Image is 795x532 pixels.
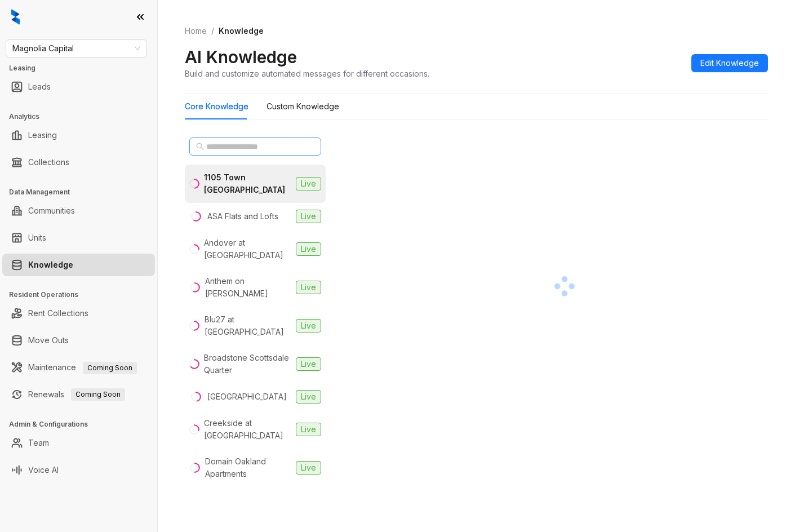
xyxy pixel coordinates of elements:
li: Leasing [2,124,155,147]
div: Custom Knowledge [267,100,339,113]
div: Domain Oakland Apartments [205,455,291,480]
a: Collections [28,151,69,174]
li: Leads [2,76,155,98]
a: Knowledge [28,254,73,276]
a: RenewalsComing Soon [28,383,125,406]
li: Units [2,227,155,249]
span: Edit Knowledge [700,57,759,69]
h3: Leasing [9,63,157,73]
li: Maintenance [2,356,155,379]
span: Live [296,390,321,404]
a: Leasing [28,124,57,147]
span: Magnolia Capital [12,40,140,57]
h3: Admin & Configurations [9,419,157,429]
li: Team [2,432,155,454]
h3: Resident Operations [9,290,157,300]
a: Leads [28,76,51,98]
li: Move Outs [2,329,155,352]
div: ASA Flats and Lofts [207,210,278,223]
h3: Analytics [9,112,157,122]
div: Anthem on [PERSON_NAME] [205,275,291,300]
span: Live [296,281,321,294]
a: Units [28,227,46,249]
button: Edit Knowledge [691,54,768,72]
li: Communities [2,200,155,222]
li: / [211,25,214,37]
a: Move Outs [28,329,69,352]
span: Live [296,177,321,190]
li: Rent Collections [2,302,155,325]
span: Coming Soon [71,388,125,401]
span: Live [296,242,321,256]
a: Rent Collections [28,302,88,325]
li: Voice AI [2,459,155,481]
div: [PERSON_NAME] at [PERSON_NAME] [204,494,291,518]
li: Collections [2,151,155,174]
span: Live [296,423,321,436]
div: 1105 Town [GEOGRAPHIC_DATA] [204,171,291,196]
div: Build and customize automated messages for different occasions. [185,68,429,79]
span: Live [296,210,321,223]
div: Andover at [GEOGRAPHIC_DATA] [204,237,291,261]
div: Blu27 at [GEOGRAPHIC_DATA] [205,313,291,338]
span: Live [296,461,321,475]
div: Creekside at [GEOGRAPHIC_DATA] [204,417,291,442]
span: Live [296,319,321,333]
div: Core Knowledge [185,100,248,113]
a: Home [183,25,209,37]
a: Team [28,432,49,454]
span: Knowledge [219,26,264,36]
a: Communities [28,200,75,222]
img: logo [11,9,20,25]
div: [GEOGRAPHIC_DATA] [207,391,287,403]
li: Renewals [2,383,155,406]
h2: AI Knowledge [185,46,297,68]
div: Broadstone Scottsdale Quarter [204,352,291,376]
span: Coming Soon [83,362,137,374]
span: Live [296,357,321,371]
li: Knowledge [2,254,155,276]
span: search [196,143,204,150]
a: Voice AI [28,459,59,481]
h3: Data Management [9,187,157,197]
